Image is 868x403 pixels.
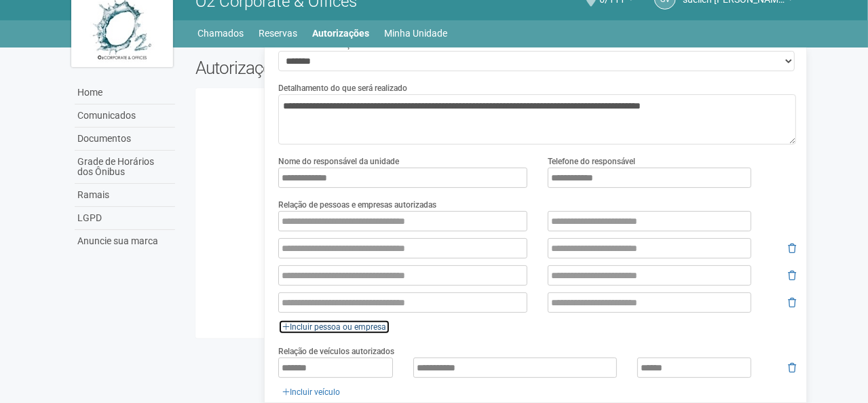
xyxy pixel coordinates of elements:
[278,345,394,358] label: Relação de veículos autorizados
[195,58,486,78] h2: Autorizações
[313,24,370,43] a: Autorizações
[75,207,175,230] a: LGPD
[278,82,407,94] label: Detalhamento do que será realizado
[788,271,796,280] i: Remover
[278,320,390,334] a: Incluir pessoa ou empresa
[75,184,175,207] a: Ramais
[278,199,436,211] label: Relação de pessoas e empresas autorizadas
[278,385,344,400] a: Incluir veículo
[75,104,175,128] a: Comunicados
[788,363,796,372] i: Remover
[259,24,298,43] a: Reservas
[548,155,635,168] label: Telefone do responsável
[278,155,399,168] label: Nome do responsável da unidade
[75,151,175,184] a: Grade de Horários dos Ônibus
[788,244,796,253] i: Remover
[75,128,175,151] a: Documentos
[385,24,448,43] a: Minha Unidade
[75,81,175,104] a: Home
[75,230,175,252] a: Anuncie sua marca
[198,24,244,43] a: Chamados
[788,298,796,307] i: Remover
[206,173,787,185] div: Nenhuma autorização foi solicitada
